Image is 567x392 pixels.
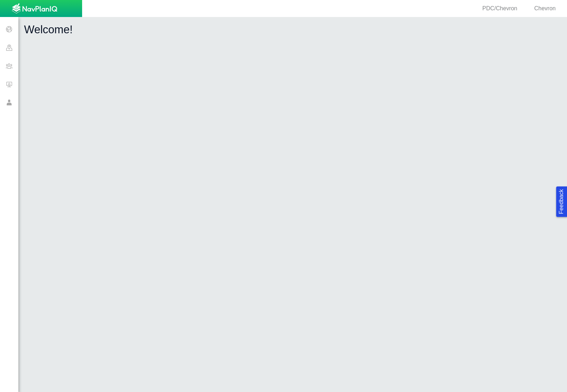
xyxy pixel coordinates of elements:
[12,3,57,15] img: UrbanGroupSolutionsTheme$USG_Images$logo.png
[534,5,556,11] span: Chevron
[482,5,517,11] span: PDC/Chevron
[556,186,567,217] button: Feedback
[526,5,559,13] div: Chevron
[24,23,561,37] h1: Welcome!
